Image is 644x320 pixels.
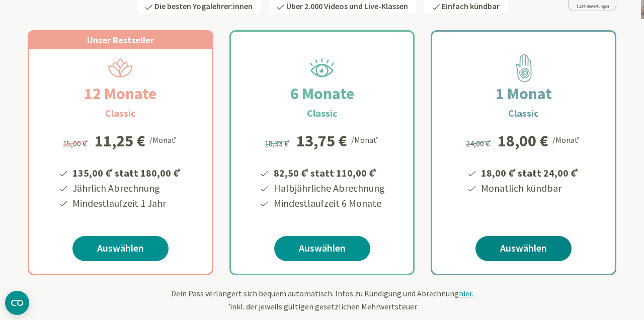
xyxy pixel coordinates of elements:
div: /Monat [552,133,581,146]
span: 24,00 € [466,138,493,148]
span: inkl. der jeweils gültigen gesetzlichen Mehrwertsteuer [227,301,417,311]
li: Mindestlaufzeit 6 Monate [272,196,385,211]
button: CMP-Widget öffnen [5,291,29,315]
div: 11,25 € [95,133,145,149]
li: 135,00 € statt 180,00 € [71,164,183,181]
li: Jährlich Abrechnung [71,181,183,196]
li: 18,00 € statt 24,00 € [479,164,580,181]
span: Die besten Yogalehrer:innen [154,1,253,11]
div: 13,75 € [296,133,347,149]
li: Monatlich kündbar [479,181,580,196]
li: Halbjährliche Abrechnung [272,181,385,196]
h3: Classic [105,106,136,121]
span: hier. [459,288,473,298]
div: 18,00 € [498,133,548,149]
a: Auswählen [274,236,370,261]
h3: Classic [508,106,539,121]
div: /Monat [351,133,380,146]
li: Mindestlaufzeit 1 Jahr [71,196,183,211]
a: Auswählen [72,236,169,261]
span: 18,33 € [265,138,291,148]
div: /Monat [149,133,178,146]
span: 15,00 € [63,138,90,148]
h2: 12 Monate [60,82,181,106]
h2: 1 Monat [471,82,576,106]
h3: Classic [307,106,338,121]
span: Über 2.000 Videos und Live-Klassen [286,1,408,11]
a: Auswählen [475,236,572,261]
div: Dein Pass verlängert sich bequem automatisch. Infos zu Kündigung und Abrechnung [28,287,616,312]
span: Unser Bestseller [87,34,154,46]
li: 82,50 € statt 110,00 € [272,164,385,181]
h2: 6 Monate [266,82,378,106]
span: Einfach kündbar [442,1,500,11]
